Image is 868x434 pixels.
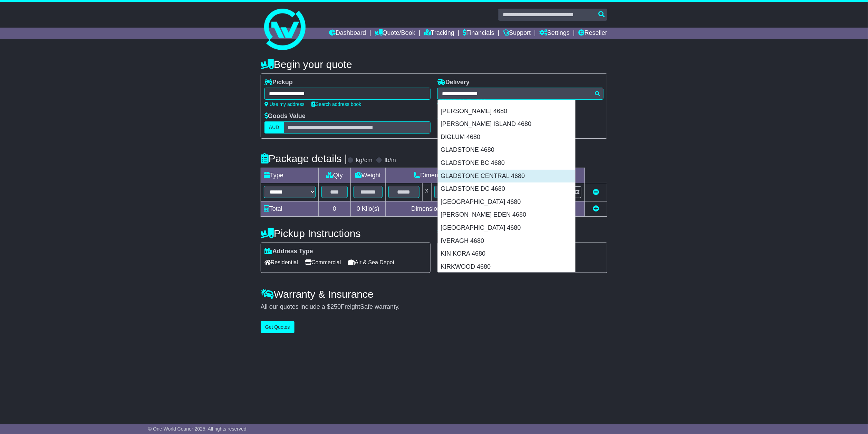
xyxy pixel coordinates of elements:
[438,247,575,260] div: KIN KORA 4680
[424,28,454,39] a: Tracking
[351,168,386,183] td: Weight
[437,79,470,86] label: Delivery
[311,101,361,107] a: Search address book
[463,28,494,39] a: Financials
[148,426,248,432] span: © One World Courier 2025. All rights reserved.
[437,88,604,100] typeahead: Please provide city
[264,248,313,255] label: Address Type
[385,201,514,217] td: Dimensions in Centimetre(s)
[438,105,575,118] div: [PERSON_NAME] 4680
[261,59,607,70] h4: Begin your quote
[422,183,431,201] td: x
[593,205,599,212] a: Add new item
[264,257,298,268] span: Residential
[261,228,431,239] h4: Pickup Instructions
[438,260,575,274] div: KIRKWOOD 4680
[438,144,575,157] div: GLADSTONE 4680
[438,170,575,183] div: GLADSTONE CENTRAL 4680
[356,157,373,164] label: kg/cm
[264,79,293,86] label: Pickup
[593,189,599,196] a: Remove this item
[539,28,570,39] a: Settings
[438,208,575,221] div: [PERSON_NAME] EDEN 4680
[261,201,319,217] td: Total
[261,321,295,333] button: Get Quotes
[319,201,351,217] td: 0
[438,118,575,131] div: [PERSON_NAME] ISLAND 4680
[351,201,386,217] td: Kilo(s)
[385,157,396,164] label: lb/in
[264,121,284,134] label: AUD
[261,303,607,311] div: All our quotes include a $ FreightSafe warranty.
[385,168,514,183] td: Dimensions (L x W x H)
[264,101,305,107] a: Use my address
[438,235,575,248] div: IVERAGH 4680
[438,131,575,144] div: DIGLUM 4680
[261,153,347,164] h4: Package details |
[261,168,319,183] td: Type
[438,221,575,235] div: [GEOGRAPHIC_DATA] 4680
[357,205,360,212] span: 0
[264,112,306,120] label: Goods Value
[578,28,607,39] a: Reseller
[438,157,575,170] div: GLADSTONE BC 4680
[375,28,415,39] a: Quote/Book
[305,257,341,268] span: Commercial
[330,303,341,310] span: 250
[261,288,607,300] h4: Warranty & Insurance
[329,28,366,39] a: Dashboard
[503,28,531,39] a: Support
[438,196,575,209] div: [GEOGRAPHIC_DATA] 4680
[438,183,575,196] div: GLADSTONE DC 4680
[348,257,395,268] span: Air & Sea Depot
[319,168,351,183] td: Qty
